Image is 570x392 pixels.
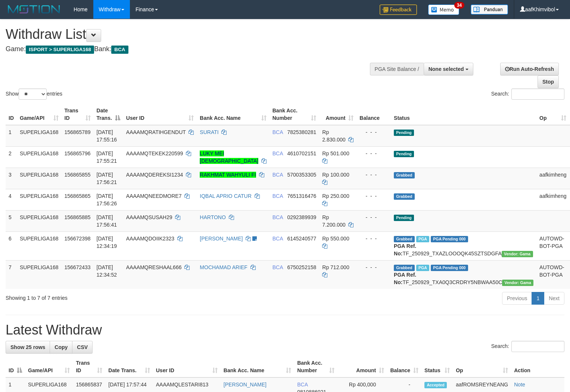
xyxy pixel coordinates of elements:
h1: Withdraw List [6,27,373,42]
span: Grabbed [394,236,415,242]
span: AAAAMQSUSAH29 [126,214,172,220]
th: Bank Acc. Number: activate to sort column ascending [294,356,337,377]
span: Rp 550.000 [322,236,349,242]
a: [PERSON_NAME] [200,236,243,242]
span: 156865796 [65,150,91,156]
th: Status: activate to sort column ascending [421,356,453,377]
span: BCA [272,264,283,270]
div: - - - [359,214,388,221]
td: SUPERLIGA168 [17,210,62,231]
span: Copy 7651316476 to clipboard [287,193,316,199]
th: Amount: activate to sort column ascending [337,356,387,377]
td: SUPERLIGA168 [17,231,62,260]
span: [DATE] 17:56:41 [97,214,117,228]
span: [DATE] 17:55:21 [97,150,117,164]
span: Rp 712.000 [322,264,349,270]
th: Balance [356,104,391,125]
span: BCA [272,214,283,220]
th: Game/API: activate to sort column ascending [25,356,73,377]
span: Copy 4610702151 to clipboard [287,150,316,156]
span: Copy 0292389939 to clipboard [287,214,316,220]
span: Rp 100.000 [322,172,349,178]
span: BCA [272,129,283,135]
td: aafkimheng [536,168,569,189]
span: Vendor URL: https://trx31.1velocity.biz [502,280,533,286]
span: Copy 7825380281 to clipboard [287,129,316,135]
th: ID [6,104,17,125]
span: Grabbed [394,193,415,200]
span: CSV [77,344,88,350]
span: Grabbed [394,172,415,178]
span: [DATE] 17:55:16 [97,129,117,143]
td: 5 [6,210,17,231]
span: AAAAMQRESHAAL666 [126,264,182,270]
span: None selected [429,66,464,72]
th: ID: activate to sort column descending [6,356,25,377]
a: SURATI [200,129,218,135]
span: AAAAMQRATIHGENDUT [126,129,186,135]
span: Rp 7.200.000 [322,214,345,228]
span: BCA [272,172,283,178]
a: Previous [502,292,532,305]
td: 6 [6,231,17,260]
span: Pending [394,130,414,136]
th: Amount: activate to sort column ascending [319,104,356,125]
a: MOCHAMAD ARIEF [200,264,247,270]
span: BCA [297,382,308,388]
div: - - - [359,235,388,242]
td: SUPERLIGA168 [17,189,62,210]
img: MOTION_logo.png [6,4,62,15]
span: BCA [272,150,283,156]
th: Action [511,356,564,377]
th: Trans ID: activate to sort column ascending [73,356,105,377]
label: Search: [491,88,564,100]
span: ISPORT > SUPERLIGA168 [26,46,94,54]
td: 7 [6,260,17,289]
a: CSV [72,341,93,354]
span: [DATE] 17:56:21 [97,172,117,185]
td: AUTOWD-BOT-PGA [536,231,569,260]
span: Copy 5700353305 to clipboard [287,172,316,178]
div: - - - [359,150,388,157]
td: aafkimheng [536,189,569,210]
img: panduan.png [471,4,508,15]
div: - - - [359,192,388,200]
span: Pending [394,215,414,221]
a: IQBAL APRIO CATUR [200,193,251,199]
span: Marked by aafsoycanthlai [416,236,429,242]
span: 156672398 [65,236,91,242]
span: Rp 2.830.000 [322,129,345,143]
td: SUPERLIGA168 [17,168,62,189]
span: Marked by aafsoycanthlai [416,265,429,271]
span: Grabbed [394,265,415,271]
td: SUPERLIGA168 [17,260,62,289]
th: Status [391,104,536,125]
td: 2 [6,146,17,168]
span: 156672433 [65,264,91,270]
select: Showentries [19,88,47,100]
span: [DATE] 12:34:19 [97,236,117,249]
td: SUPERLIGA168 [17,125,62,147]
span: AAAAMQDOIIK2323 [126,236,174,242]
b: PGA Ref. No: [394,243,416,256]
a: Note [514,382,525,388]
th: Op: activate to sort column ascending [453,356,511,377]
img: Button%20Memo.svg [428,4,460,15]
th: Trans ID: activate to sort column ascending [62,104,94,125]
h1: Latest Withdraw [6,323,564,337]
td: SUPERLIGA168 [17,146,62,168]
span: 156865865 [65,193,91,199]
label: Show entries [6,88,62,100]
span: [DATE] 17:56:26 [97,193,117,206]
div: - - - [359,171,388,178]
span: 156865855 [65,172,91,178]
a: [PERSON_NAME] [224,382,267,388]
td: 1 [6,125,17,147]
th: User ID: activate to sort column ascending [123,104,197,125]
span: PGA Pending [431,265,468,271]
h4: Game: Bank: [6,46,373,53]
span: BCA [111,46,128,54]
a: Next [544,292,564,305]
th: Bank Acc. Name: activate to sort column ascending [221,356,294,377]
span: AAAAMQDEREKSI1234 [126,172,183,178]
